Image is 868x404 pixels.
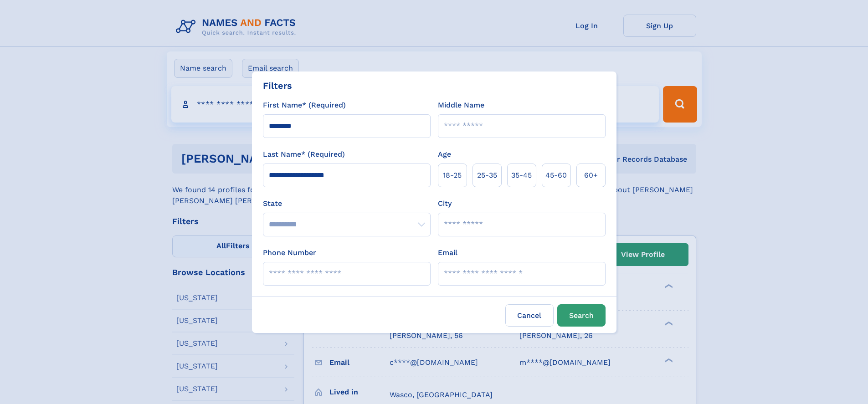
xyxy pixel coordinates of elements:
label: Age [438,149,451,160]
label: Email [438,247,457,258]
label: First Name* (Required) [263,100,346,111]
span: 60+ [584,170,598,181]
label: Middle Name [438,100,484,111]
span: 25‑35 [477,170,497,181]
label: State [263,198,431,209]
span: 35‑45 [511,170,532,181]
div: Filters [263,79,292,92]
button: Search [557,304,606,327]
label: Last Name* (Required) [263,149,345,160]
label: Phone Number [263,247,316,258]
span: 45‑60 [545,170,567,181]
label: City [438,198,452,209]
label: Cancel [505,304,554,327]
span: 18‑25 [443,170,462,181]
